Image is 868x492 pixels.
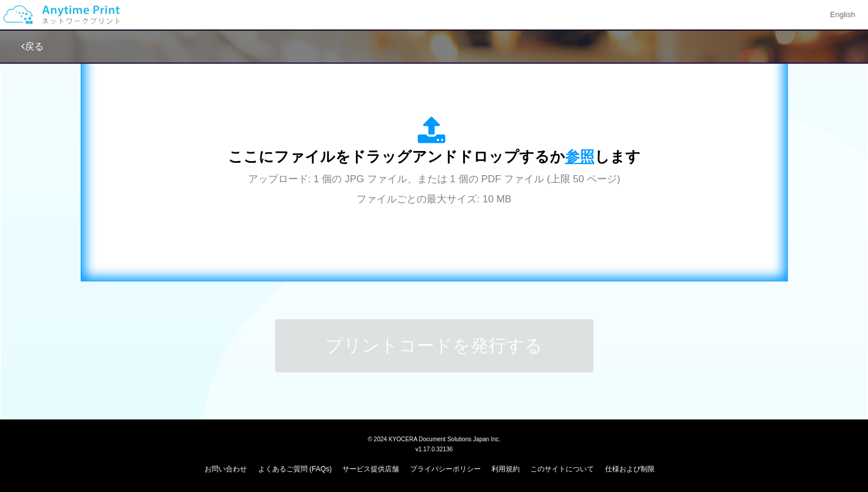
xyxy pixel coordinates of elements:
[204,465,247,473] a: お問い合わせ
[491,465,520,473] a: 利用規約
[605,465,655,473] a: 仕様および制限
[410,465,481,473] a: プライバシーポリシー
[228,148,641,165] span: ここにファイルをドラッグアンドドロップするか します
[565,148,595,165] span: 参照
[248,173,621,205] span: アップロード: 1 個の JPG ファイル、または 1 個の PDF ファイル (上限 50 ページ) ファイルごとの最大サイズ: 10 MB
[368,435,500,442] span: © 2024 KYOCERA Document Solutions Japan Inc.
[415,445,453,452] span: v1.17.0.32136
[21,41,44,51] a: 戻る
[258,465,332,473] a: よくあるご質問 (FAQs)
[530,465,594,473] a: このサイトについて
[342,465,399,473] a: サービス提供店舗
[275,319,593,372] button: プリントコードを発行する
